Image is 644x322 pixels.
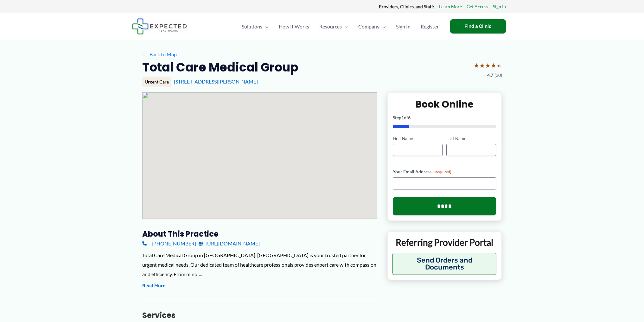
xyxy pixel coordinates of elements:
span: ★ [491,59,496,71]
button: Read More [142,282,165,290]
a: Find a Clinic [450,19,506,34]
span: ★ [474,59,479,71]
span: ★ [485,59,491,71]
a: SolutionsMenu Toggle [237,15,274,38]
span: Menu Toggle [379,15,386,38]
label: Last Name [446,136,496,142]
span: (30) [494,71,502,79]
p: Referring Provider Portal [392,237,497,248]
h2: Total Care Medical Group [142,59,298,75]
a: CompanyMenu Toggle [353,15,391,38]
div: Urgent Care [142,77,171,87]
a: Sign In [391,15,416,38]
a: How It Works [274,15,314,38]
span: ★ [479,59,485,71]
span: Menu Toggle [262,15,269,38]
nav: Primary Site Navigation [237,15,444,38]
label: First Name [393,136,443,142]
a: ←Back to Map [142,50,177,59]
h2: Book Online [393,98,496,110]
span: Solutions [242,15,262,38]
span: 6 [408,115,411,120]
h3: Services [142,310,377,320]
span: ★ [496,59,502,71]
span: ← [142,51,148,57]
div: Total Care Medical Group in [GEOGRAPHIC_DATA], [GEOGRAPHIC_DATA] is your trusted partner for urge... [142,251,377,279]
span: Menu Toggle [342,15,348,38]
a: ResourcesMenu Toggle [314,15,353,38]
a: Learn More [439,3,462,11]
span: Sign In [396,15,411,38]
a: Get Access [467,3,488,11]
label: Your Email Address [393,169,496,175]
button: Send Orders and Documents [392,253,497,275]
a: [URL][DOMAIN_NAME] [199,239,260,248]
a: [PHONE_NUMBER] [142,239,196,248]
span: Resources [319,15,342,38]
a: [STREET_ADDRESS][PERSON_NAME] [174,78,258,84]
strong: Providers, Clinics, and Staff: [379,4,434,9]
h3: About this practice [142,229,377,239]
p: Step of [393,115,496,120]
span: 4.7 [487,71,493,79]
span: How It Works [279,15,309,38]
img: Expected Healthcare Logo - side, dark font, small [132,18,187,34]
span: (Required) [433,170,451,174]
span: 1 [401,115,404,120]
a: Sign In [493,3,506,11]
span: Register [421,15,439,38]
span: Company [358,15,379,38]
a: Register [416,15,444,38]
